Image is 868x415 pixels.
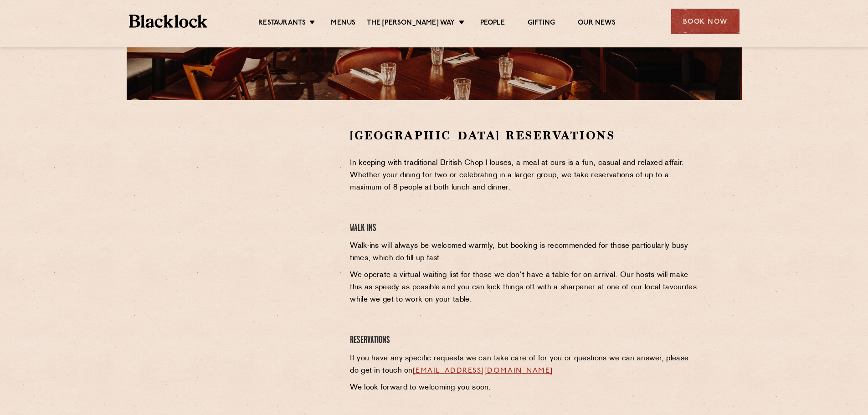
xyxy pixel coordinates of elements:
p: We look forward to welcoming you soon. [350,382,699,394]
img: BL_Textured_Logo-footer-cropped.svg [129,15,208,28]
p: If you have any specific requests we can take care of for you or questions we can answer, please ... [350,353,699,377]
div: Book Now [671,9,740,34]
h4: Walk Ins [350,222,699,235]
a: [EMAIL_ADDRESS][DOMAIN_NAME] [413,367,553,374]
h2: [GEOGRAPHIC_DATA] Reservations [350,128,699,143]
p: We operate a virtual waiting list for those we don’t have a table for on arrival. Our hosts will ... [350,269,699,306]
a: Menus [331,19,355,29]
a: Our News [578,19,616,29]
a: Gifting [528,19,555,29]
iframe: OpenTable make booking widget [201,128,303,265]
p: In keeping with traditional British Chop Houses, a meal at ours is a fun, casual and relaxed affa... [350,157,699,194]
a: Restaurants [258,19,306,29]
a: People [480,19,505,29]
a: The [PERSON_NAME] Way [367,19,455,29]
h4: Reservations [350,334,699,347]
p: Walk-ins will always be welcomed warmly, but booking is recommended for those particularly busy t... [350,240,699,265]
